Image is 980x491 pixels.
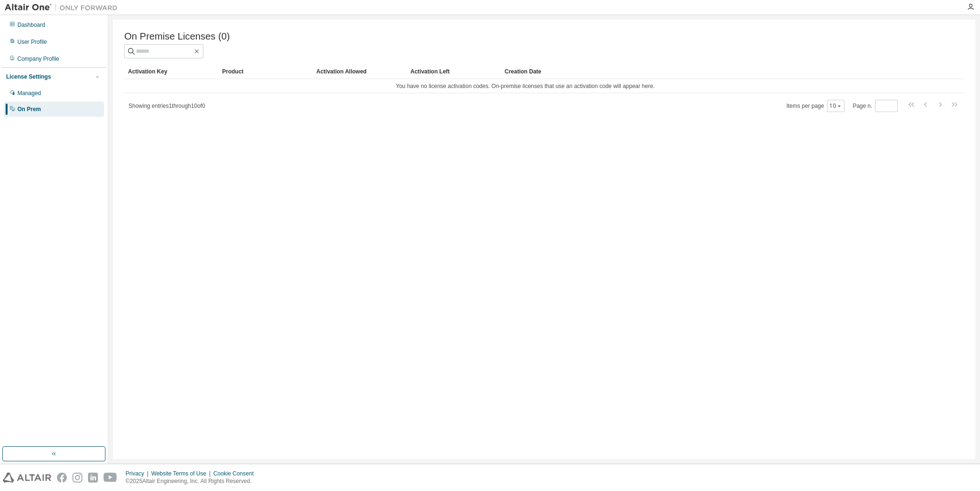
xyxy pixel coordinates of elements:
td: You have no license activation codes. On-premise licenses that use an activation code will appear... [124,79,926,93]
button: 10 [829,102,842,110]
img: youtube.svg [104,473,117,483]
span: On Premise Licenses (0) [124,31,230,42]
div: Product [222,64,309,79]
div: Dashboard [17,21,45,29]
div: Activation Key [128,64,215,79]
span: Items per page [787,100,844,112]
span: Page n. [853,100,898,112]
img: facebook.svg [57,473,67,483]
div: Website Terms of Use [151,470,213,477]
div: On Prem [17,105,41,113]
span: Showing entries 1 through 10 of 0 [129,103,205,109]
div: Company Profile [17,55,59,63]
div: Activation Allowed [316,64,403,79]
div: Cookie Consent [213,470,259,477]
img: linkedin.svg [88,473,98,483]
div: User Profile [17,38,47,46]
p: © 2025 Altair Engineering, Inc. All Rights Reserved. [126,477,259,485]
div: Privacy [126,470,151,477]
div: Activation Left [410,64,497,79]
div: License Settings [6,73,51,80]
div: Creation Date [505,64,923,79]
img: altair_logo.svg [3,473,51,483]
img: instagram.svg [72,473,82,483]
div: Managed [17,89,41,97]
img: Altair One [5,3,122,12]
